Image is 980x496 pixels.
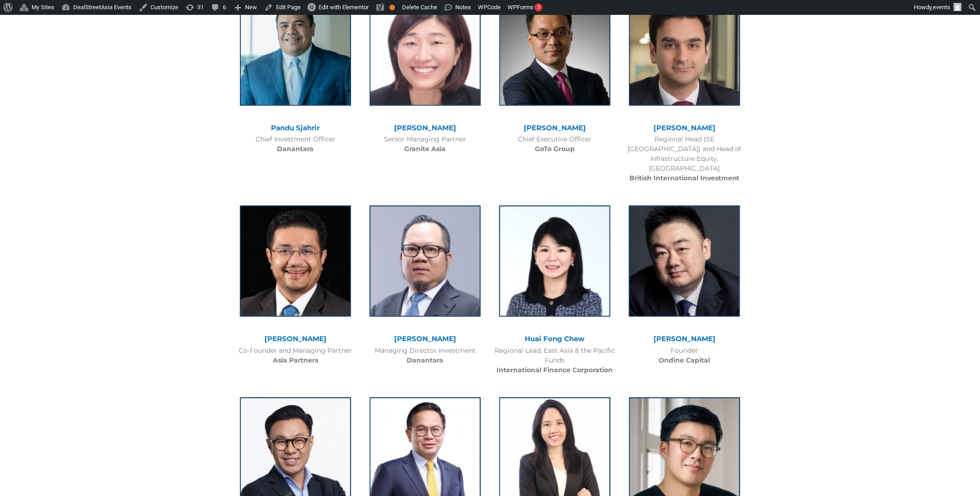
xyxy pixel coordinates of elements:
[629,205,740,317] img: Randolph Hsu-square
[365,346,485,365] div: Managing Director Investment
[405,145,446,153] b: Granite Asia
[277,145,314,153] b: Danantara
[653,123,716,132] a: [PERSON_NAME]
[407,356,444,364] b: Danantara
[524,123,586,132] a: [PERSON_NAME]
[933,4,951,11] span: events
[273,356,318,364] b: Asia Partners
[535,145,575,153] b: GoTo Group
[497,366,613,374] b: International Finance Corporation
[525,334,585,343] a: Huai Fong Chew
[653,334,716,343] a: [PERSON_NAME]
[394,334,456,343] a: [PERSON_NAME]
[235,134,356,154] div: Chief Investment Officer
[235,346,356,365] div: Co-Founder and Managing Partner
[624,346,745,365] div: Founder
[271,123,320,132] a: Pandu Sjahrir
[389,5,395,10] div: OK
[394,123,456,132] a: [PERSON_NAME]
[370,205,481,317] img: Stefanus Hadiwidjaja
[624,134,745,183] div: Regional Head (SE [GEOGRAPHIC_DATA]) and Head of Infrastructure Equity, [GEOGRAPHIC_DATA]
[495,134,615,154] div: Chief Executive Officer
[534,3,543,12] div: 3
[319,4,369,11] span: Edit with Elementor
[264,334,327,343] a: [PERSON_NAME]
[365,134,485,154] div: Senior Managing Partner
[499,205,610,317] img: Huai Fong Chew
[240,205,351,317] img: Nick Nash
[659,356,710,364] b: Ondine Capital
[495,346,615,375] div: Regional Lead, East Asia & the Pacific Funds
[629,174,740,182] b: British International Investment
